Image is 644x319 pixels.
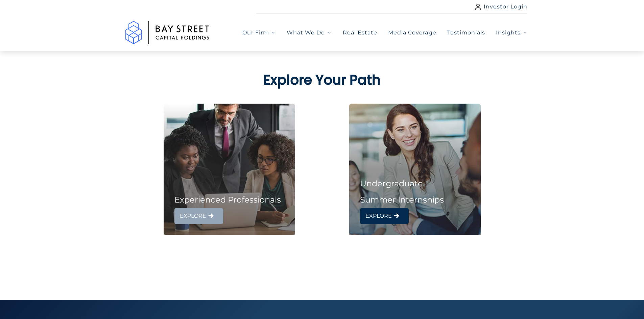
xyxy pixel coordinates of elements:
[365,211,392,221] span: EXPLORE
[496,29,527,37] button: Insights
[343,29,377,37] a: Real Estate
[496,29,521,37] span: Insights
[349,176,457,208] h3: Undergraduate Summer Internships
[174,208,223,224] a: EXPLORE
[475,3,528,11] a: Investor Login
[180,211,206,221] span: EXPLORE
[164,192,295,208] h3: Experienced Professionals
[242,29,269,37] span: Our Firm
[57,73,587,87] h1: Explore Your Path
[117,14,218,51] img: Logo
[117,14,218,51] a: Go to home page
[447,29,485,37] a: Testimonials
[242,29,276,37] button: Our Firm
[287,29,325,37] span: What We Do
[360,208,409,224] a: EXPLORE
[388,29,436,37] a: Media Coverage
[287,29,332,37] button: What We Do
[475,4,481,10] img: user icon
